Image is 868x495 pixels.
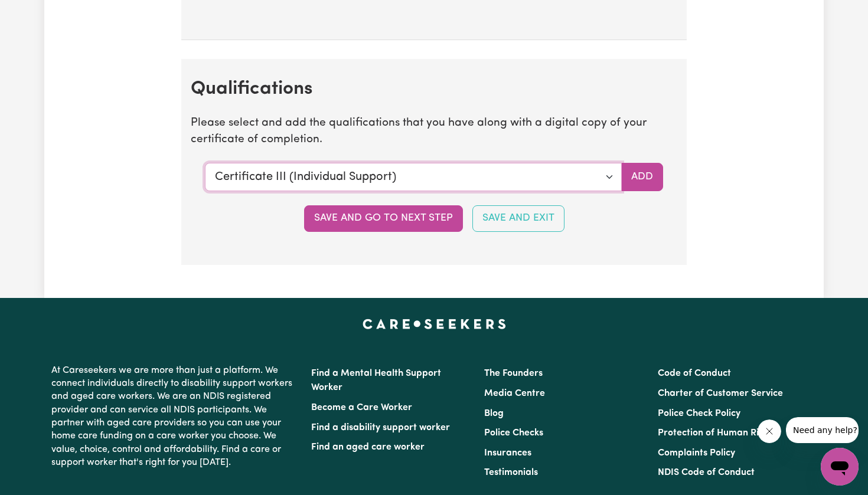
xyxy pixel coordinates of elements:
button: Save and go to next step [304,205,463,231]
a: Complaints Policy [658,448,735,458]
a: Police Checks [484,428,543,438]
a: Testimonials [484,468,538,477]
a: Become a Care Worker [311,403,412,412]
a: The Founders [484,369,543,378]
a: Police Check Policy [658,409,740,418]
a: Insurances [484,448,531,458]
a: Find a disability support worker [311,423,450,432]
iframe: Bouton de lancement de la fenêtre de messagerie [821,448,859,486]
a: Charter of Customer Service [658,389,783,398]
iframe: Message de la compagnie [786,417,859,443]
iframe: Fermer le message [758,419,781,443]
a: NDIS Code of Conduct [658,468,755,477]
button: Add selected qualification [621,163,663,191]
a: Find a Mental Health Support Worker [311,369,441,392]
a: Find an aged care worker [311,442,425,452]
h2: Qualifications [191,78,677,100]
button: Save and Exit [472,205,564,231]
a: Careseekers home page [363,319,506,329]
p: At Careseekers we are more than just a platform. We connect individuals directly to disability su... [51,359,297,474]
a: Protection of Human Rights [658,428,778,438]
a: Blog [484,409,504,418]
p: Please select and add the qualifications that you have along with a digital copy of your certific... [191,115,677,149]
a: Code of Conduct [658,369,731,378]
a: Media Centre [484,389,545,398]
